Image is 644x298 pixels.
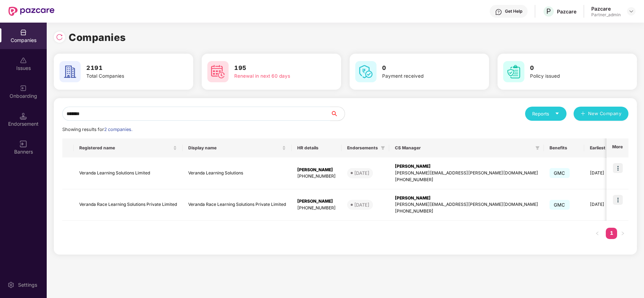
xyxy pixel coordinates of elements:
span: caret-down [555,111,559,116]
img: svg+xml;base64,PHN2ZyBpZD0iU2V0dGluZy0yMHgyMCIgeG1sbnM9Imh0dHA6Ly93d3cudzMub3JnLzIwMDAvc3ZnIiB3aW... [7,281,15,288]
td: [DATE] [584,189,630,221]
h3: 0 [530,64,614,73]
img: svg+xml;base64,PHN2ZyBpZD0iRHJvcGRvd24tMzJ4MzIiIHhtbG5zPSJodHRwOi8vd3d3LnczLm9yZy8yMDAwL3N2ZyIgd2... [628,8,634,14]
span: 2 companies. [104,127,132,132]
img: svg+xml;base64,PHN2ZyBpZD0iUmVsb2FkLTMyeDMyIiB4bWxucz0iaHR0cDovL3d3dy53My5vcmcvMjAwMC9zdmciIHdpZH... [56,34,63,41]
th: Benefits [544,138,584,157]
img: svg+xml;base64,PHN2ZyBpZD0iSXNzdWVzX2Rpc2FibGVkIiB4bWxucz0iaHR0cDovL3d3dy53My5vcmcvMjAwMC9zdmciIH... [20,57,27,64]
img: icon [613,195,623,205]
div: Pazcare [591,5,621,12]
img: svg+xml;base64,PHN2ZyBpZD0iQ29tcGFuaWVzIiB4bWxucz0iaHR0cDovL3d3dy53My5vcmcvMjAwMC9zdmciIHdpZHRoPS... [20,29,27,36]
div: Pazcare [557,8,576,15]
div: Total Companies [86,72,170,80]
img: svg+xml;base64,PHN2ZyB4bWxucz0iaHR0cDovL3d3dy53My5vcmcvMjAwMC9zdmciIHdpZHRoPSI2MCIgaGVpZ2h0PSI2MC... [503,61,524,82]
th: Registered name [74,138,183,157]
span: search [330,111,345,117]
td: Veranda Race Learning Solutions Private Limited [74,189,183,221]
div: [PERSON_NAME][EMAIL_ADDRESS][PERSON_NAME][DOMAIN_NAME] [395,170,538,177]
div: Renewal in next 60 days [234,72,318,80]
span: Display name [188,145,281,151]
button: search [330,107,345,121]
span: filter [534,144,541,152]
h3: 2191 [86,64,170,73]
h1: Companies [69,30,126,45]
li: Next Page [617,228,628,239]
span: GMC [550,168,570,178]
span: right [621,231,625,236]
h3: 195 [234,64,318,73]
img: svg+xml;base64,PHN2ZyB3aWR0aD0iMjAiIGhlaWdodD0iMjAiIHZpZXdCb3g9IjAgMCAyMCAyMCIgZmlsbD0ibm9uZSIgeG... [20,85,27,92]
div: [PHONE_NUMBER] [395,177,538,183]
span: CS Manager [395,145,533,151]
div: [PHONE_NUMBER] [297,173,336,180]
th: More [606,138,628,157]
img: svg+xml;base64,PHN2ZyB4bWxucz0iaHR0cDovL3d3dy53My5vcmcvMjAwMC9zdmciIHdpZHRoPSI2MCIgaGVpZ2h0PSI2MC... [59,61,81,82]
span: filter [535,146,540,150]
span: GMC [550,200,570,210]
span: Showing results for [62,127,132,132]
span: New Company [588,110,622,117]
div: Partner_admin [591,12,621,18]
button: plusNew Company [574,107,628,121]
span: left [595,231,599,236]
td: Veranda Learning Solutions [183,157,292,189]
span: P [546,7,551,16]
th: Display name [183,138,292,157]
img: icon [613,163,623,173]
div: [PERSON_NAME][EMAIL_ADDRESS][PERSON_NAME][DOMAIN_NAME] [395,201,538,208]
a: 1 [606,228,617,238]
button: right [617,228,628,239]
div: [DATE] [354,169,369,177]
span: Endorsements [347,145,378,151]
div: Policy issued [530,72,614,80]
div: [PERSON_NAME] [297,198,336,205]
div: [DATE] [354,201,369,208]
li: 1 [606,228,617,239]
div: [PERSON_NAME] [395,163,538,170]
div: [PERSON_NAME] [297,167,336,173]
td: Veranda Learning Solutions Limited [74,157,183,189]
button: left [592,228,603,239]
div: [PHONE_NUMBER] [297,205,336,211]
img: svg+xml;base64,PHN2ZyBpZD0iSGVscC0zMngzMiIgeG1sbnM9Imh0dHA6Ly93d3cudzMub3JnLzIwMDAvc3ZnIiB3aWR0aD... [495,8,502,16]
div: Get Help [505,8,522,14]
div: Payment received [382,72,466,80]
span: Registered name [79,145,172,151]
td: [DATE] [584,157,630,189]
div: [PHONE_NUMBER] [395,208,538,215]
img: New Pazcare Logo [8,7,54,16]
span: plus [581,111,585,117]
span: filter [381,146,385,150]
img: svg+xml;base64,PHN2ZyB4bWxucz0iaHR0cDovL3d3dy53My5vcmcvMjAwMC9zdmciIHdpZHRoPSI2MCIgaGVpZ2h0PSI2MC... [355,61,376,82]
img: svg+xml;base64,PHN2ZyB3aWR0aD0iMTYiIGhlaWdodD0iMTYiIHZpZXdCb3g9IjAgMCAxNiAxNiIgZmlsbD0ibm9uZSIgeG... [20,141,27,148]
div: [PERSON_NAME] [395,195,538,202]
li: Previous Page [592,228,603,239]
span: filter [379,144,386,152]
img: svg+xml;base64,PHN2ZyB4bWxucz0iaHR0cDovL3d3dy53My5vcmcvMjAwMC9zdmciIHdpZHRoPSI2MCIgaGVpZ2h0PSI2MC... [207,61,229,82]
img: svg+xml;base64,PHN2ZyB3aWR0aD0iMTQuNSIgaGVpZ2h0PSIxNC41IiB2aWV3Qm94PSIwIDAgMTYgMTYiIGZpbGw9Im5vbm... [20,113,27,120]
div: Reports [532,110,559,117]
td: Veranda Race Learning Solutions Private Limited [183,189,292,221]
div: Settings [16,281,39,288]
th: HR details [292,138,341,157]
h3: 0 [382,64,466,73]
th: Earliest Renewal [584,138,630,157]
